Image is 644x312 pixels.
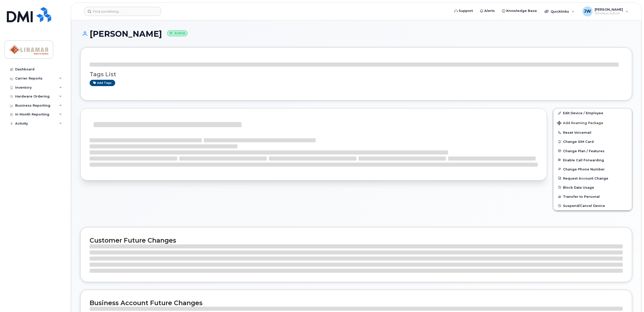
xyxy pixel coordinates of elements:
[90,80,115,86] a: Add tags
[553,118,632,128] button: Add Roaming Package
[80,29,632,38] h1: [PERSON_NAME]
[553,146,632,155] button: Change Plan / Features
[90,299,623,307] h2: Business Account Future Changes
[553,137,632,146] button: Change SIM Card
[553,108,632,118] a: Edit Device / Employee
[563,204,605,208] span: Suspend/Cancel Device
[553,165,632,174] button: Change Phone Number
[563,158,604,162] span: Enable Call Forwarding
[553,192,632,201] button: Transfer to Personal
[553,155,632,165] button: Enable Call Forwarding
[553,201,632,210] button: Suspend/Cancel Device
[557,121,603,126] span: Add Roaming Package
[563,149,605,153] span: Change Plan / Features
[167,30,188,36] small: Active
[553,128,632,137] button: Reset Voicemail
[553,174,632,183] button: Request Account Change
[90,71,623,77] h3: Tags List
[553,183,632,192] button: Block Data Usage
[90,237,623,244] h2: Customer Future Changes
